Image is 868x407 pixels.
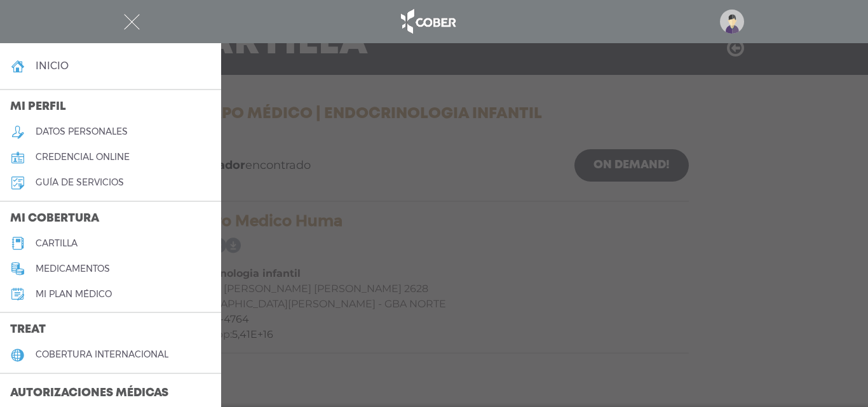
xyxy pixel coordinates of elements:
[394,6,461,37] img: logo_cober_home-white.png
[36,152,130,163] h5: credencial online
[36,126,128,137] h5: datos personales
[36,238,78,249] h5: cartilla
[720,10,744,34] img: profile-placeholder.svg
[36,349,168,360] h5: cobertura internacional
[36,177,124,188] h5: guía de servicios
[124,14,140,30] img: Cober_menu-close-white.svg
[36,264,110,274] h5: medicamentos
[36,289,112,300] h5: Mi plan médico
[36,60,69,72] h4: inicio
